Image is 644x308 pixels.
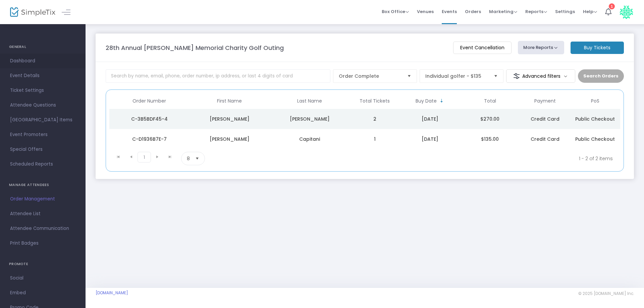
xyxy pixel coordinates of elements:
[10,130,75,139] span: Event Promoters
[193,152,202,165] button: Select
[111,116,188,122] div: C-3B5BDF45-4
[138,152,151,163] span: Page 1
[271,136,348,142] div: Capitani
[10,239,75,248] span: Print Badges
[571,42,624,54] m-button: Buy Tickets
[10,160,75,169] span: Scheduled Reports
[583,8,597,15] span: Help
[96,290,128,296] a: [DOMAIN_NAME]
[9,257,76,271] h4: PROMOTE
[10,224,75,233] span: Attendee Communication
[518,41,564,54] button: More Reports
[132,98,166,104] span: Order Number
[187,155,190,162] span: 8
[575,116,615,122] span: Public Checkout
[106,69,330,83] input: Search by name, email, phone, order number, ip address, or last 4 digits of card
[405,70,414,82] button: Select
[491,70,500,82] button: Select
[271,152,613,165] kendo-pager-info: 1 - 2 of 2 items
[10,195,75,203] span: Order Management
[460,109,520,129] td: $270.00
[513,73,520,79] img: filter
[10,86,75,95] span: Ticket Settings
[578,291,634,296] span: © 2025 [DOMAIN_NAME] Inc.
[591,98,599,104] span: PoS
[111,136,188,142] div: C-D1936B7E-7
[534,98,556,104] span: Payment
[191,116,268,122] div: Terry
[465,3,481,20] span: Orders
[271,116,348,122] div: Webb
[9,178,76,192] h4: MANAGE ATTENDEES
[417,3,434,20] span: Venues
[10,145,75,154] span: Special Offers
[401,136,458,142] div: 3/24/2025
[609,3,615,9] div: 1
[439,98,444,104] span: Sortable
[489,8,517,15] span: Marketing
[106,43,284,52] m-panel-title: 28th Annual [PERSON_NAME] Memorial Charity Golf Outing
[425,73,488,79] span: Individual golfer - $135
[339,73,402,79] span: Order Complete
[453,42,512,54] m-button: Event Cancellation
[10,289,75,297] span: Embed
[350,93,400,109] th: Total Tickets
[297,98,322,104] span: Last Name
[531,136,559,142] span: Credit Card
[109,93,620,149] div: Data table
[525,8,547,15] span: Reports
[10,274,75,283] span: Social
[350,129,400,149] td: 1
[10,209,75,218] span: Attendee List
[382,8,409,15] span: Box Office
[191,136,268,142] div: Dena
[10,57,75,65] span: Dashboard
[9,40,76,54] h4: GENERAL
[10,71,75,80] span: Event Details
[217,98,242,104] span: First Name
[484,98,496,104] span: Total
[401,116,458,122] div: 5/27/2025
[555,3,575,20] span: Settings
[531,116,559,122] span: Credit Card
[575,136,615,142] span: Public Checkout
[10,101,75,110] span: Attendee Questions
[350,109,400,129] td: 2
[10,116,75,124] span: [GEOGRAPHIC_DATA] Items
[416,98,437,104] span: Buy Date
[442,3,457,20] span: Events
[460,129,520,149] td: $135.00
[506,69,576,83] m-button: Advanced filters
